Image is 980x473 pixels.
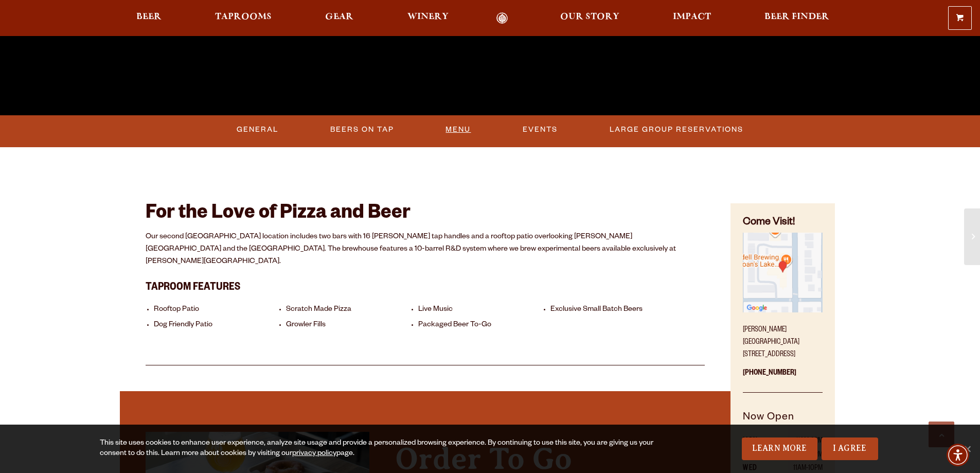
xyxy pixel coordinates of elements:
a: Events [519,118,562,142]
a: Menu [441,118,475,142]
span: Our Story [560,13,619,21]
li: Exclusive Small Batch Beers [550,305,678,315]
li: Packaged Beer To-Go [418,321,545,330]
p: [PHONE_NUMBER] [743,361,822,393]
p: [PERSON_NAME][GEOGRAPHIC_DATA] [STREET_ADDRESS] [743,318,822,361]
span: Beer [136,13,162,21]
a: I Agree [822,437,878,460]
a: privacy policy [292,450,336,458]
div: Accessibility Menu [947,444,969,466]
a: Beer Finder [758,12,836,24]
span: Taprooms [215,13,272,21]
img: Small thumbnail of location on map [743,233,822,312]
a: Our Story [554,12,626,24]
a: Taprooms [208,12,278,24]
li: Rooftop Patio [154,305,281,315]
a: Beers On Tap [326,118,398,142]
a: Winery [401,12,455,24]
li: Scratch Made Pizza [286,305,413,315]
h5: Now Open [743,410,822,435]
a: Large Group Reservations [605,118,747,142]
li: Dog Friendly Patio [154,321,281,330]
div: This site uses cookies to enhance user experience, analyze site usage and provide a personalized ... [100,439,657,459]
a: Learn More [742,437,817,460]
a: Gear [318,12,360,24]
a: Scroll to top [929,422,954,447]
a: Impact [666,12,718,24]
p: Our second [GEOGRAPHIC_DATA] location includes two bars with 16 [PERSON_NAME] tap handles and a r... [146,231,705,268]
a: Find on Google Maps (opens in a new window) [743,307,822,316]
a: General [233,118,282,142]
span: Impact [673,13,711,21]
span: Gear [325,13,353,21]
h4: Come Visit! [743,216,822,231]
li: Growler Fills [286,321,413,330]
a: Odell Home [483,12,522,24]
li: Live Music [418,305,545,315]
span: Winery [407,13,449,21]
h2: For the Love of Pizza and Beer [146,203,705,226]
h3: Taproom Features [146,275,705,297]
a: Beer [130,12,168,24]
span: Beer Finder [764,13,829,21]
